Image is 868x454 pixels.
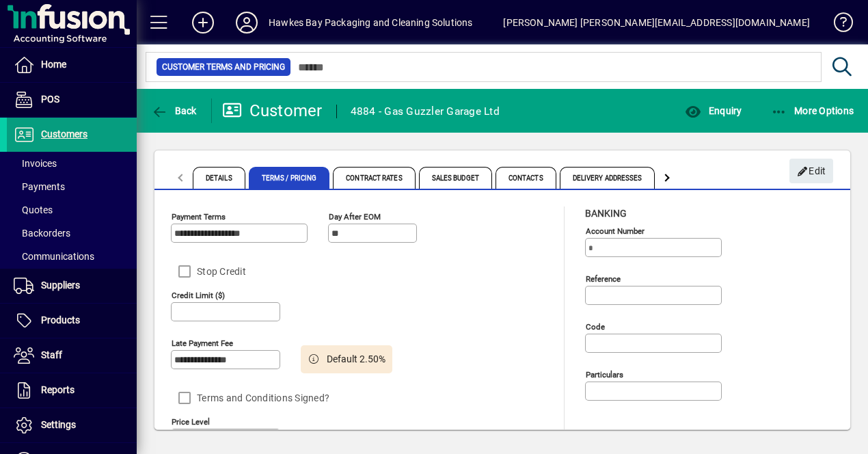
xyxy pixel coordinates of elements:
[771,105,854,116] span: More Options
[824,3,851,47] a: Knowledge Base
[41,94,59,105] span: POS
[503,12,810,34] div: [PERSON_NAME] [PERSON_NAME][EMAIL_ADDRESS][DOMAIN_NAME]
[14,228,70,239] span: Backorders
[797,160,826,183] span: Edit
[7,83,137,117] a: POS
[7,373,137,408] a: Reports
[41,419,76,430] span: Settings
[162,60,285,74] span: Customer Terms and Pricing
[249,167,330,189] span: Terms / Pricing
[7,48,137,82] a: Home
[7,222,137,245] a: Backorders
[225,10,269,35] button: Profile
[151,105,197,116] span: Back
[7,198,137,222] a: Quotes
[172,338,233,348] mat-label: Late Payment Fee
[41,384,74,395] span: Reports
[41,59,66,70] span: Home
[269,12,473,34] div: Hawkes Bay Packaging and Cleaning Solutions
[7,338,137,373] a: Staff
[181,10,225,35] button: Add
[768,98,858,123] button: More Options
[585,208,627,219] span: Banking
[685,105,742,116] span: Enquiry
[222,100,323,122] div: Customer
[41,280,80,291] span: Suppliers
[327,352,385,366] span: Default 2.50%
[7,408,137,442] a: Settings
[148,98,200,123] button: Back
[7,152,137,175] a: Invoices
[172,417,210,427] mat-label: Price Level
[14,181,65,192] span: Payments
[41,315,80,325] span: Products
[329,212,381,222] mat-label: Day after EOM
[7,245,137,268] a: Communications
[41,349,62,360] span: Staff
[351,101,500,122] div: 4884 - Gas Guzzler Garage Ltd
[172,291,225,300] mat-label: Credit Limit ($)
[193,167,245,189] span: Details
[172,212,226,222] mat-label: Payment Terms
[14,251,94,262] span: Communications
[14,158,57,169] span: Invoices
[560,167,655,189] span: Delivery Addresses
[586,370,623,379] mat-label: Particulars
[333,167,415,189] span: Contract Rates
[586,274,621,284] mat-label: Reference
[586,322,605,332] mat-label: Code
[7,175,137,198] a: Payments
[7,304,137,338] a: Products
[7,269,137,303] a: Suppliers
[419,167,492,189] span: Sales Budget
[496,167,556,189] span: Contacts
[14,204,53,215] span: Quotes
[586,226,645,236] mat-label: Account number
[681,98,745,123] button: Enquiry
[137,98,212,123] app-page-header-button: Back
[41,129,87,139] span: Customers
[789,159,833,183] button: Edit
